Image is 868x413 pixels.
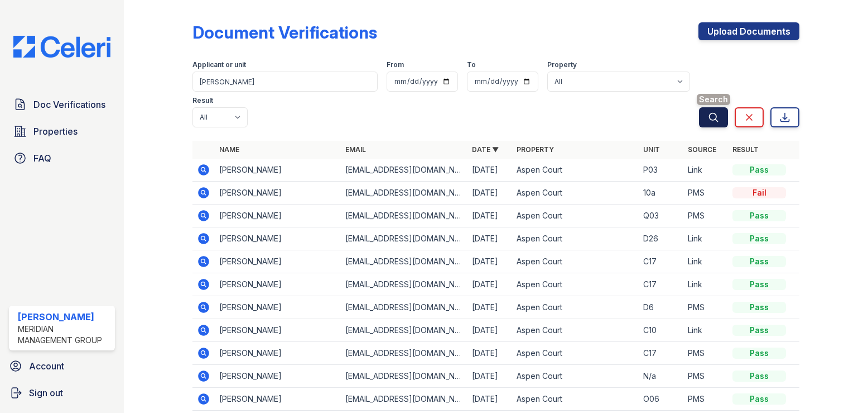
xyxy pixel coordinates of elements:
[467,388,512,411] td: [DATE]
[341,250,467,273] td: [EMAIL_ADDRESS][DOMAIN_NAME]
[472,145,499,154] a: Date ▼
[219,145,239,154] a: Name
[192,22,377,42] div: Document Verifications
[192,60,246,69] label: Applicant or unit
[732,256,786,267] div: Pass
[639,296,683,319] td: D6
[683,182,728,205] td: PMS
[215,159,341,182] td: [PERSON_NAME]
[732,145,759,154] a: Result
[732,279,786,290] div: Pass
[18,324,110,346] div: Meridian Management Group
[683,227,728,250] td: Link
[467,365,512,388] td: [DATE]
[341,342,467,365] td: [EMAIL_ADDRESS][DOMAIN_NAME]
[683,388,728,411] td: PMS
[4,355,119,377] a: Account
[639,250,683,273] td: C17
[512,388,639,411] td: Aspen Court
[215,296,341,319] td: [PERSON_NAME]
[341,273,467,296] td: [EMAIL_ADDRESS][DOMAIN_NAME]
[215,342,341,365] td: [PERSON_NAME]
[467,182,512,205] td: [DATE]
[688,145,716,154] a: Source
[697,94,730,105] span: Search
[467,205,512,227] td: [DATE]
[467,319,512,342] td: [DATE]
[732,233,786,244] div: Pass
[732,371,786,382] div: Pass
[9,147,115,169] a: FAQ
[639,342,683,365] td: C17
[643,145,660,154] a: Unit
[215,205,341,227] td: [PERSON_NAME]
[215,365,341,388] td: [PERSON_NAME]
[4,36,119,58] img: CE_Logo_Blue-a8612792a0a2168367f1c8372b55b34899dd931a85d93a1a3d3e32e68fde9ad4.png
[683,205,728,227] td: PMS
[547,60,577,69] label: Property
[512,159,639,182] td: Aspen Court
[639,205,683,227] td: Q03
[512,342,639,365] td: Aspen Court
[683,250,728,273] td: Link
[683,296,728,319] td: PMS
[732,210,786,221] div: Pass
[639,319,683,342] td: C10
[215,388,341,411] td: [PERSON_NAME]
[683,365,728,388] td: PMS
[215,227,341,250] td: [PERSON_NAME]
[29,359,64,373] span: Account
[732,187,786,198] div: Fail
[467,227,512,250] td: [DATE]
[29,386,63,400] span: Sign out
[512,365,639,388] td: Aspen Court
[341,182,467,205] td: [EMAIL_ADDRESS][DOMAIN_NAME]
[192,96,213,105] label: Result
[467,296,512,319] td: [DATE]
[512,319,639,342] td: Aspen Court
[9,93,115,116] a: Doc Verifications
[698,22,799,40] a: Upload Documents
[639,365,683,388] td: N/a
[683,342,728,365] td: PMS
[512,182,639,205] td: Aspen Court
[683,273,728,296] td: Link
[345,145,366,154] a: Email
[215,182,341,205] td: [PERSON_NAME]
[732,348,786,359] div: Pass
[467,159,512,182] td: [DATE]
[639,227,683,250] td: D26
[4,382,119,404] a: Sign out
[215,273,341,296] td: [PERSON_NAME]
[192,72,378,92] input: Search by name, email, or unit number
[732,164,786,175] div: Pass
[639,182,683,205] td: 10a
[341,205,467,227] td: [EMAIL_ADDRESS][DOMAIN_NAME]
[9,120,115,143] a: Properties
[33,125,78,138] span: Properties
[18,310,110,324] div: [PERSON_NAME]
[341,388,467,411] td: [EMAIL_ADDRESS][DOMAIN_NAME]
[215,250,341,273] td: [PERSON_NAME]
[512,227,639,250] td: Aspen Court
[639,388,683,411] td: O06
[512,250,639,273] td: Aspen Court
[732,302,786,313] div: Pass
[639,273,683,296] td: C17
[699,107,728,127] button: Search
[512,273,639,296] td: Aspen Court
[341,227,467,250] td: [EMAIL_ADDRESS][DOMAIN_NAME]
[341,296,467,319] td: [EMAIL_ADDRESS][DOMAIN_NAME]
[33,98,105,111] span: Doc Verifications
[683,159,728,182] td: Link
[341,159,467,182] td: [EMAIL_ADDRESS][DOMAIN_NAME]
[215,319,341,342] td: [PERSON_NAME]
[387,60,404,69] label: From
[639,159,683,182] td: P03
[467,273,512,296] td: [DATE]
[467,60,476,69] label: To
[341,319,467,342] td: [EMAIL_ADDRESS][DOMAIN_NAME]
[732,325,786,336] div: Pass
[732,393,786,405] div: Pass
